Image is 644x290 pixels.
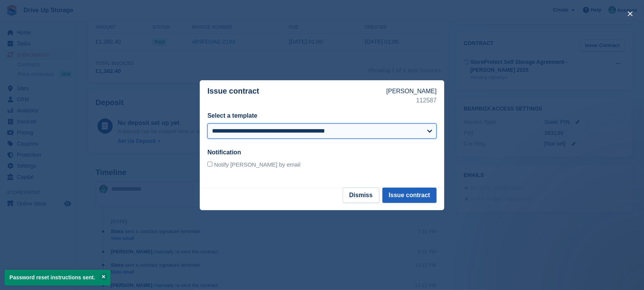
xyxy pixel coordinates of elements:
p: Password reset instructions sent. [5,270,110,285]
span: Notify [PERSON_NAME] by email [214,161,300,168]
button: Issue contract [382,188,437,203]
p: 112587 [386,96,437,105]
button: Dismiss [343,188,379,203]
input: Notify [PERSON_NAME] by email [207,162,212,167]
button: close [624,8,636,20]
p: Issue contract [207,87,386,105]
label: Select a template [207,112,257,119]
p: [PERSON_NAME] [386,87,437,96]
label: Notification [207,149,241,156]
